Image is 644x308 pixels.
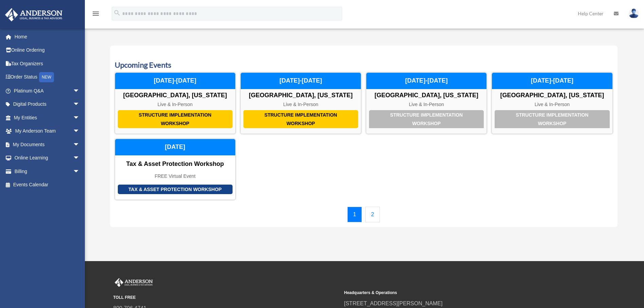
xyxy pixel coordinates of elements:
span: arrow_drop_down [73,165,87,178]
div: [DATE]-[DATE] [366,73,486,89]
a: [STREET_ADDRESS][PERSON_NAME] [344,301,443,306]
div: Structure Implementation Workshop [118,110,233,128]
a: Structure Implementation Workshop [GEOGRAPHIC_DATA], [US_STATE] Live & In-Person [DATE]-[DATE] [492,72,612,134]
span: arrow_drop_down [73,138,87,152]
img: User Pic [629,8,639,18]
span: arrow_drop_down [73,151,87,165]
span: arrow_drop_down [73,98,87,112]
a: Structure Implementation Workshop [GEOGRAPHIC_DATA], [US_STATE] Live & In-Person [DATE]-[DATE] [240,72,361,134]
div: FREE Virtual Event [115,173,235,179]
div: Live & In-Person [492,102,612,107]
a: Structure Implementation Workshop [GEOGRAPHIC_DATA], [US_STATE] Live & In-Person [DATE]-[DATE] [115,72,236,134]
img: Anderson Advisors Platinum Portal [3,8,65,21]
div: Tax & Asset Protection Workshop [115,160,235,168]
div: Structure Implementation Workshop [369,110,484,128]
small: Headquarters & Operations [344,289,570,296]
div: Live & In-Person [241,102,361,107]
i: menu [92,10,100,18]
div: [GEOGRAPHIC_DATA], [US_STATE] [366,92,486,99]
a: Digital Productsarrow_drop_down [5,98,90,111]
a: Online Ordering [5,44,90,57]
small: TOLL FREE [113,294,339,301]
a: Billingarrow_drop_down [5,165,90,178]
a: 1 [347,207,362,222]
a: Events Calendar [5,178,87,192]
span: arrow_drop_down [73,84,87,98]
a: 2 [365,207,380,222]
a: Home [5,30,90,44]
a: My Documentsarrow_drop_down [5,138,90,151]
a: Order StatusNEW [5,70,90,84]
a: Tax Organizers [5,57,90,70]
div: Tax & Asset Protection Workshop [118,185,233,194]
h3: Upcoming Events [115,60,613,70]
span: arrow_drop_down [73,111,87,125]
div: [GEOGRAPHIC_DATA], [US_STATE] [492,92,612,99]
div: [GEOGRAPHIC_DATA], [US_STATE] [241,92,361,99]
span: arrow_drop_down [73,124,87,138]
div: [DATE] [115,139,235,155]
div: [DATE]-[DATE] [115,73,235,89]
div: Structure Implementation Workshop [243,110,358,128]
div: Live & In-Person [366,102,486,107]
a: My Entitiesarrow_drop_down [5,111,90,124]
div: [DATE]-[DATE] [492,73,612,89]
a: Tax & Asset Protection Workshop Tax & Asset Protection Workshop FREE Virtual Event [DATE] [115,139,236,200]
div: [DATE]-[DATE] [241,73,361,89]
a: My Anderson Teamarrow_drop_down [5,124,90,138]
div: Structure Implementation Workshop [495,110,609,128]
a: Platinum Q&Aarrow_drop_down [5,84,90,98]
div: [GEOGRAPHIC_DATA], [US_STATE] [115,92,235,99]
div: NEW [39,72,54,82]
a: menu [92,12,100,18]
div: Live & In-Person [115,102,235,107]
a: Structure Implementation Workshop [GEOGRAPHIC_DATA], [US_STATE] Live & In-Person [DATE]-[DATE] [366,72,487,134]
a: Online Learningarrow_drop_down [5,151,90,165]
i: search [113,9,121,17]
img: Anderson Advisors Platinum Portal [113,278,154,287]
